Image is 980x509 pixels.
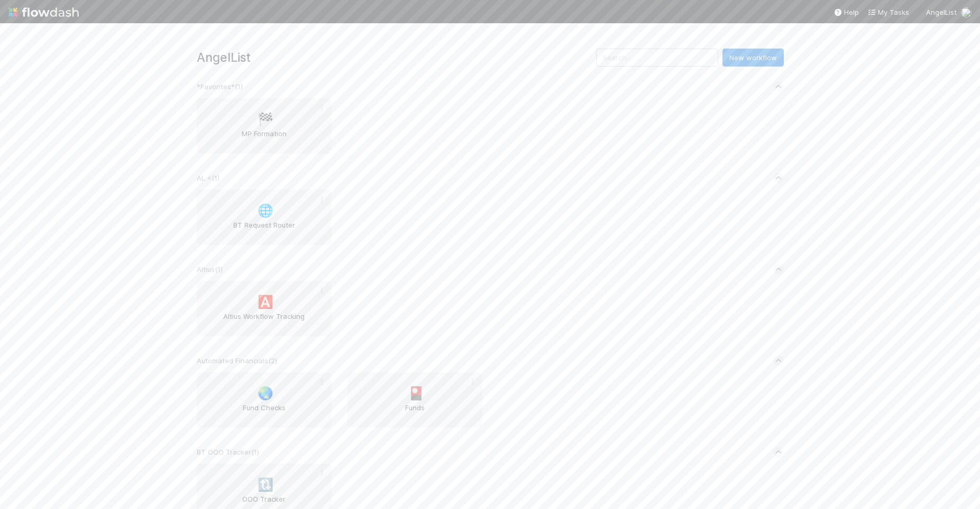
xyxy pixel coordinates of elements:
span: AL < ( 1 ) [197,174,219,182]
a: 🎴Funds [347,372,482,428]
input: Search... [596,49,718,67]
a: 🌐BT Request Router [197,190,332,245]
span: *Favorites* ( 1 ) [197,82,243,91]
span: 🏁 [258,112,273,126]
span: Altius ( 1 ) [197,265,223,274]
span: Fund Checks [201,402,327,423]
span: MP Formation [201,128,327,149]
span: 🅰️ [258,295,273,309]
span: 🎴 [408,387,424,400]
span: 🔃 [258,478,273,492]
div: Help [834,7,859,17]
h3: AngelList [197,50,596,64]
span: AngelList [926,8,957,16]
img: avatar_1d14498f-6309-4f08-8780-588779e5ce37.png [961,7,972,18]
span: 🌏 [258,387,273,400]
img: logo-inverted-e16ddd16eac7371096b0.svg [8,3,79,21]
a: 🏁MP Formation [197,98,332,154]
span: Automated Financials ( 2 ) [197,356,277,365]
span: BT Request Router [201,220,327,241]
span: Funds [352,402,478,423]
span: 🌐 [258,204,273,218]
button: New workflow [722,49,784,67]
a: 🅰️Altius Workflow Tracking [197,281,332,336]
span: Altius Workflow Tracking [201,311,327,332]
span: BT OOO Tracker ( 1 ) [197,448,259,456]
span: My Tasks [867,8,909,16]
a: My Tasks [867,7,909,17]
a: 🌏Fund Checks [197,372,332,428]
